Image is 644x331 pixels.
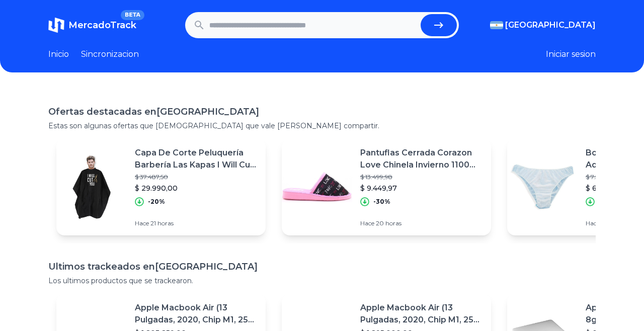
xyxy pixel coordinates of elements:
span: MercadoTrack [68,20,136,31]
button: [GEOGRAPHIC_DATA] [490,19,596,31]
img: Featured image [282,152,352,222]
a: Sincronizacion [81,48,139,60]
p: Los ultimos productos que se trackearon. [48,276,596,286]
h1: Ofertas destacadas en [GEOGRAPHIC_DATA] [48,105,596,119]
a: Inicio [48,48,69,60]
p: $ 9.449,97 [360,183,483,193]
p: Apple Macbook Air (13 Pulgadas, 2020, Chip M1, 256 Gb De Ssd, 8 Gb De Ram) - Plata [360,302,483,326]
p: Estas son algunas ofertas que [DEMOGRAPHIC_DATA] que vale [PERSON_NAME] compartir. [48,121,596,131]
img: Argentina [490,21,503,29]
span: [GEOGRAPHIC_DATA] [505,19,596,31]
img: Featured image [507,152,578,222]
img: MercadoTrack [48,17,64,33]
p: Hace 21 horas [135,219,258,227]
p: Apple Macbook Air (13 Pulgadas, 2020, Chip M1, 256 Gb De Ssd, 8 Gb De Ram) - Plata [135,302,258,326]
p: Hace 20 horas [360,219,483,227]
button: Iniciar sesion [546,48,596,60]
p: $ 13.499,98 [360,173,483,181]
p: Capa De Corte Peluquería Barbería Las Kapas I Will Cut Negra [135,147,258,171]
p: Pantuflas Cerrada Corazon Love Chinela Invierno 1100 Carg [360,147,483,171]
a: Featured imagePantuflas Cerrada Corazon Love Chinela Invierno 1100 Carg$ 13.499,98$ 9.449,97-30%H... [282,139,491,235]
a: MercadoTrackBETA [48,17,136,33]
span: BETA [121,10,144,20]
a: Featured imageCapa De Corte Peluquería Barbería Las Kapas I Will Cut Negra$ 37.487,50$ 29.990,00-... [56,139,266,235]
h1: Ultimos trackeados en [GEOGRAPHIC_DATA] [48,260,596,274]
p: -20% [148,198,165,206]
p: $ 37.487,50 [135,173,258,181]
p: $ 29.990,00 [135,183,258,193]
img: Featured image [56,152,127,222]
p: -30% [373,198,390,206]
